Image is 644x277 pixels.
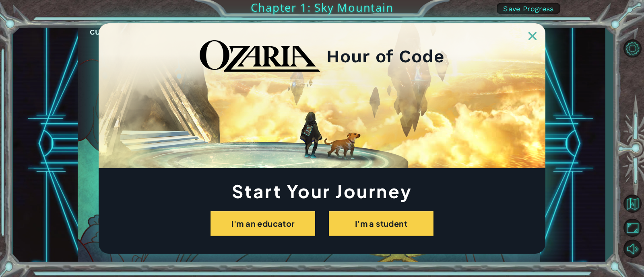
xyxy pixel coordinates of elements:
img: blackOzariaWordmark.png [200,40,320,72]
button: I'm an educator [211,211,315,236]
h2: Hour of Code [326,49,444,64]
img: ExitButton_Dusk.png [528,32,537,40]
h1: Start Your Journey [99,183,545,199]
button: I'm a student [329,211,433,236]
